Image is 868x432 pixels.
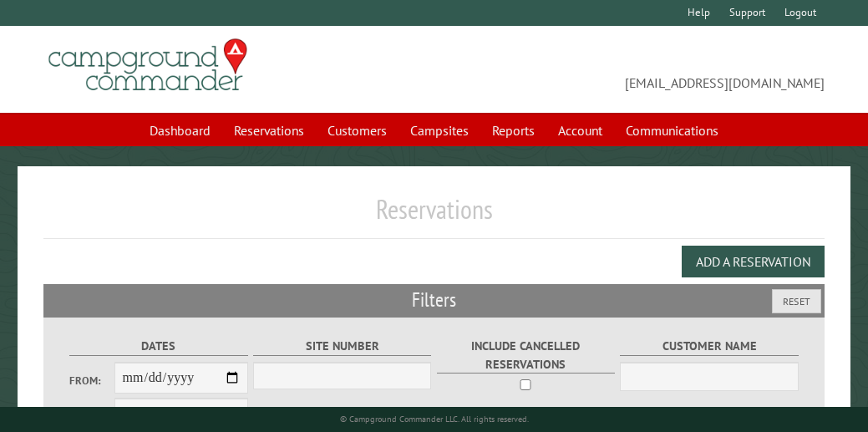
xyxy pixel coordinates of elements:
[482,114,545,146] a: Reports
[69,337,247,356] label: Dates
[400,114,479,146] a: Campsites
[140,114,221,146] a: Dashboard
[616,114,728,146] a: Communications
[772,289,821,313] button: Reset
[69,373,114,389] label: From:
[437,337,615,374] label: Include Cancelled Reservations
[317,114,397,146] a: Customers
[548,114,612,146] a: Account
[620,337,798,356] label: Customer Name
[682,246,825,277] button: Add a Reservation
[434,46,825,93] span: [EMAIL_ADDRESS][DOMAIN_NAME]
[43,33,252,98] img: Campground Commander
[253,337,431,356] label: Site Number
[43,193,825,239] h1: Reservations
[43,284,825,316] h2: Filters
[340,414,529,424] small: © Campground Commander LLC. All rights reserved.
[224,114,314,146] a: Reservations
